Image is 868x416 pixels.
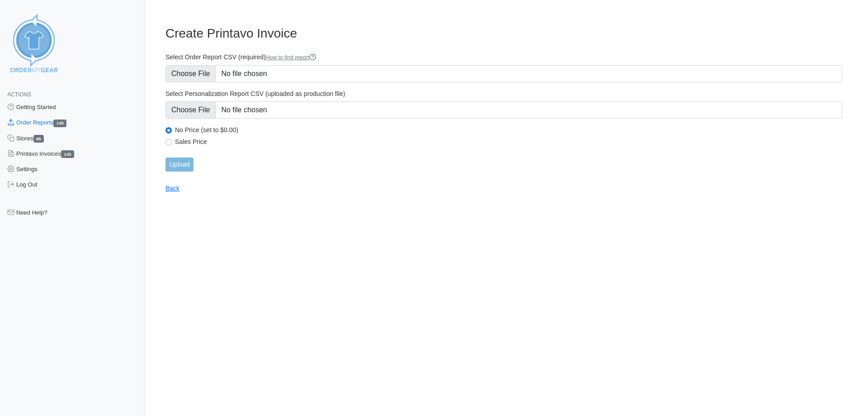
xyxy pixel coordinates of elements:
[175,138,842,146] label: Sales Price
[165,26,842,41] h3: Create Printavo Invoice
[165,53,842,62] label: Select Order Report CSV (required)
[33,135,44,143] span: 85
[61,150,74,158] span: 145
[165,185,179,192] a: Back
[53,120,66,127] span: 145
[7,91,31,98] span: Actions
[266,54,317,61] a: How to find report
[165,90,842,98] label: Select Personalization Report CSV (uploaded as production file)
[175,126,842,134] label: No Price (set to $0.00)
[165,158,193,172] input: Upload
